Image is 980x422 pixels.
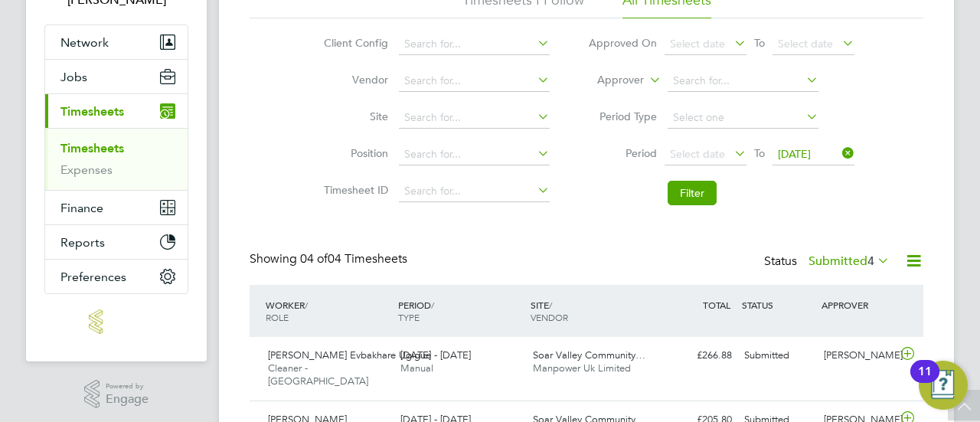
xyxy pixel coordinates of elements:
label: Vendor [319,73,388,87]
span: VENDOR [531,311,568,323]
button: Network [45,25,188,59]
label: Submitted [808,254,890,269]
span: 4 [867,254,874,269]
label: Timesheet ID [319,183,388,197]
span: [DATE] [778,147,811,161]
span: TYPE [398,311,420,323]
div: Timesheets [45,128,188,190]
div: APPROVER [818,291,897,319]
label: Approved On [588,36,657,50]
input: Search for... [399,70,550,92]
input: Select one [668,107,818,129]
button: Reports [45,225,188,259]
button: Filter [668,181,717,205]
span: Select date [670,37,725,51]
span: Manpower Uk Limited [533,361,631,375]
span: Cleaner - [GEOGRAPHIC_DATA] [268,361,368,388]
button: Timesheets [45,94,188,128]
span: 04 of [300,251,328,267]
button: Preferences [45,260,188,293]
span: 04 Timesheets [300,251,407,267]
span: Network [60,35,109,50]
label: Client Config [319,36,388,50]
div: WORKER [262,291,394,331]
span: / [305,299,308,311]
span: Manual [400,361,433,375]
label: Period [588,146,657,160]
div: Submitted [738,343,818,368]
span: Preferences [60,270,126,284]
div: Status [764,251,893,273]
input: Search for... [668,70,818,92]
span: Select date [778,37,833,51]
div: SITE [527,291,659,331]
label: Site [319,110,388,123]
span: Engage [106,393,149,406]
span: Finance [60,201,103,215]
span: TOTAL [703,299,730,311]
a: Go to home page [44,309,188,334]
span: Timesheets [60,104,124,119]
label: Position [319,146,388,160]
a: Powered byEngage [84,380,149,409]
span: [PERSON_NAME] Evbakhare Ugigue [268,348,431,361]
span: To [750,33,769,53]
a: Expenses [60,162,113,177]
input: Search for... [399,107,550,129]
input: Search for... [399,34,550,55]
span: / [431,299,434,311]
span: / [549,299,552,311]
div: Showing [250,251,410,267]
span: [DATE] - [DATE] [400,348,471,361]
div: [PERSON_NAME] [818,343,897,368]
a: Timesheets [60,141,124,155]
span: Soar Valley Community… [533,348,645,361]
button: Open Resource Center, 11 new notifications [919,361,968,410]
button: Finance [45,191,188,224]
div: £266.88 [658,343,738,368]
input: Search for... [399,181,550,202]
span: Reports [60,235,105,250]
button: Jobs [45,60,188,93]
input: Search for... [399,144,550,165]
div: 11 [918,371,932,391]
div: PERIOD [394,291,527,331]
div: STATUS [738,291,818,319]
span: Select date [670,147,725,161]
span: ROLE [266,311,289,323]
label: Period Type [588,110,657,123]
img: manpower-logo-retina.png [89,309,144,334]
span: To [750,143,769,163]
label: Approver [575,73,644,88]
span: Jobs [60,70,87,84]
span: Powered by [106,380,149,393]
